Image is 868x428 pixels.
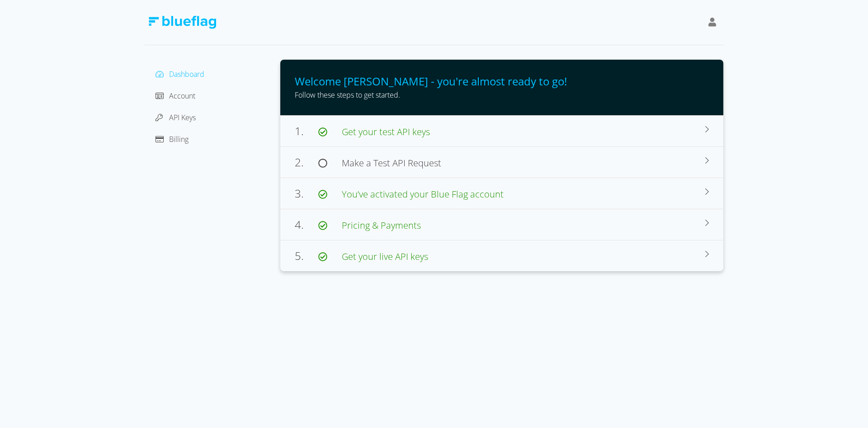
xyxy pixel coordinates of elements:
[156,134,189,144] a: Billing
[342,219,421,231] span: Pricing & Payments
[295,123,318,138] span: 1.
[295,248,318,263] span: 5.
[295,155,318,169] span: 2.
[156,113,196,122] a: API Keys
[169,69,204,79] span: Dashboard
[342,188,504,200] span: You’ve activated your Blue Flag account
[156,69,204,79] a: Dashboard
[342,126,430,138] span: Get your test API keys
[342,157,441,169] span: Make a Test API Request
[169,113,196,122] span: API Keys
[169,91,195,101] span: Account
[148,16,216,29] img: Blue Flag Logo
[342,250,428,263] span: Get your live API keys
[295,217,318,232] span: 4.
[169,134,189,144] span: Billing
[156,91,195,101] a: Account
[295,186,318,201] span: 3.
[295,74,567,89] span: Welcome [PERSON_NAME] - you're almost ready to go!
[295,90,400,100] span: Follow these steps to get started.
